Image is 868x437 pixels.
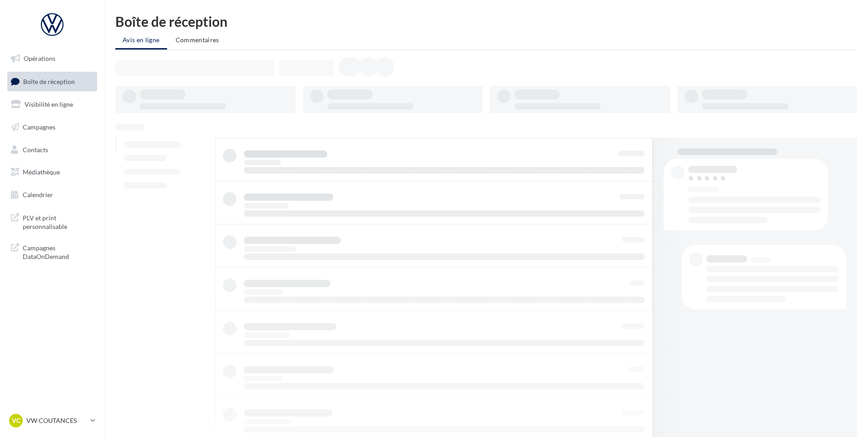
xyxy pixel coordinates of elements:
span: Visibilité en ligne [25,100,73,108]
a: Médiathèque [5,163,99,182]
span: Campagnes DataOnDemand [23,242,94,261]
span: VC [12,416,20,425]
p: VW COUTANCES [26,416,87,425]
a: Campagnes [5,118,99,137]
a: Campagnes DataOnDemand [5,238,99,265]
a: Calendrier [5,185,99,204]
span: Commentaires [176,36,219,44]
span: Calendrier [23,191,53,199]
a: Boîte de réception [5,72,99,91]
span: Médiathèque [23,168,60,176]
span: Contacts [23,145,48,153]
a: Opérations [5,49,99,68]
a: Contacts [5,140,99,159]
a: PLV et print personnalisable [5,208,99,235]
span: PLV et print personnalisable [23,212,94,231]
span: Boîte de réception [23,77,75,85]
div: Boîte de réception [115,15,857,28]
span: Campagnes [23,123,55,131]
span: Opérations [24,55,55,62]
a: VC VW COUTANCES [7,412,97,429]
a: Visibilité en ligne [5,95,99,114]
